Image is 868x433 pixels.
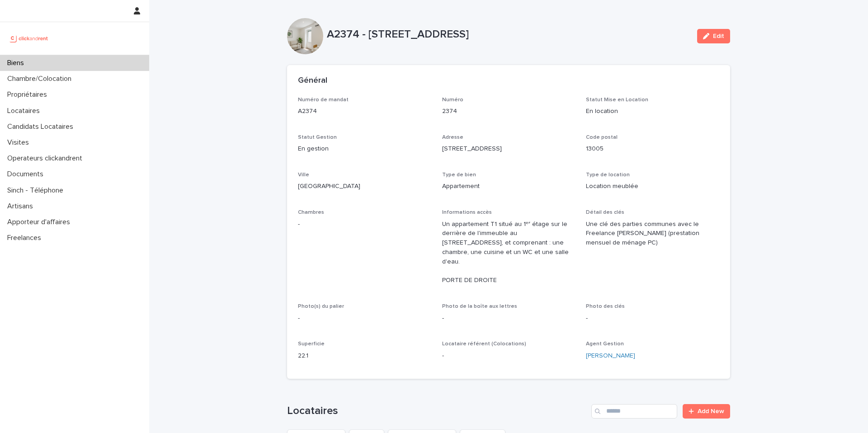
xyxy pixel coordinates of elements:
span: Photo(s) du palier [298,304,344,309]
p: Freelances [4,234,48,242]
span: Statut Gestion [298,135,337,140]
p: Operateurs clickandrent [4,154,90,163]
p: Locataires [4,107,47,115]
p: Appartement [442,182,576,191]
p: Apporteur d'affaires [4,218,77,226]
p: Chambre/Colocation [4,75,79,83]
p: Biens [4,59,31,67]
p: Une clé des parties communes avec le Freelance [PERSON_NAME] (prestation mensuel de ménage PC) [586,220,719,248]
p: Un appartement T1 situé au 1ᵉʳ étage sur le derrière de l'immeuble au [STREET_ADDRESS], et compre... [442,220,576,286]
p: Sinch - Téléphone [4,186,71,195]
span: Code postal [586,135,618,140]
input: Search [591,404,677,419]
a: [PERSON_NAME] [586,351,635,361]
p: A2374 - [STREET_ADDRESS] [327,28,690,41]
span: Superficie [298,341,325,347]
p: Artisans [4,202,40,211]
p: 13005 [586,144,719,154]
p: En location [586,107,719,116]
p: Visites [4,138,36,147]
p: 2374 [442,107,576,116]
p: Propriétaires [4,90,54,99]
h1: Locataires [287,405,588,418]
p: [GEOGRAPHIC_DATA] [298,182,431,191]
p: Location meublée [586,182,719,191]
span: Informations accès [442,210,492,215]
span: Edit [713,33,724,39]
span: Locataire référent (Colocations) [442,341,526,347]
span: Statut Mise en Location [586,97,648,103]
span: Numéro de mandat [298,97,349,103]
button: Edit [697,29,730,43]
p: A2374 [298,107,431,116]
p: [STREET_ADDRESS] [442,144,576,154]
p: - [298,220,431,229]
span: Ville [298,172,309,178]
span: Photo de la boîte aux lettres [442,304,517,309]
a: Add New [683,404,730,419]
p: - [442,314,576,323]
span: Adresse [442,135,463,140]
span: Photo des clés [586,304,625,309]
span: Add New [698,408,724,414]
span: Numéro [442,97,463,103]
img: UCB0brd3T0yccxBKYDjQ [7,29,51,47]
span: Type de location [586,172,630,178]
span: Détail des clés [586,210,624,215]
p: - [586,314,719,323]
p: Documents [4,170,51,179]
h2: Général [298,76,327,86]
span: Agent Gestion [586,341,624,347]
span: Type de bien [442,172,476,178]
p: Candidats Locataires [4,122,80,131]
p: 22.1 [298,351,431,361]
p: - [298,314,431,323]
p: En gestion [298,144,431,154]
p: - [442,351,576,361]
span: Chambres [298,210,324,215]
